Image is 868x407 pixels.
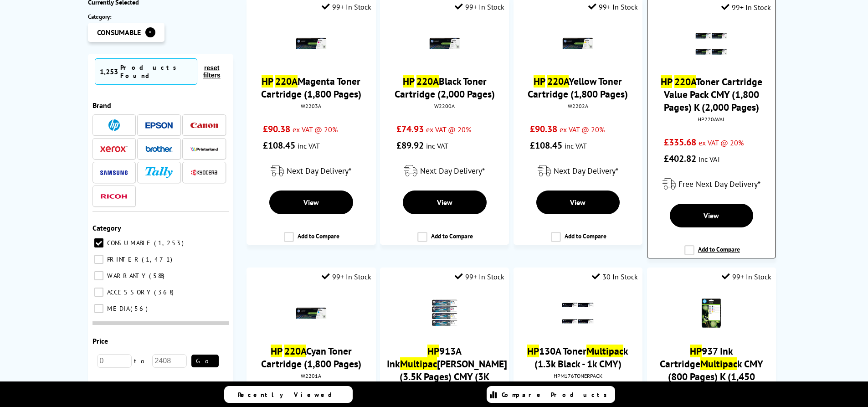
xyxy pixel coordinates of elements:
button: reset filters [197,64,226,79]
span: 1,253 [100,67,118,76]
span: CONSUMABLE [97,28,141,37]
label: Add to Compare [284,232,339,249]
span: 1,253 [154,239,186,247]
span: Next Day Delivery* [287,165,351,176]
div: 30 In Stock [592,272,638,281]
mark: Multipac [586,345,623,357]
div: modal_delivery [385,158,504,184]
span: to [132,357,152,365]
span: WARRANTY [105,272,148,280]
mark: HP [271,345,282,357]
img: Brother [145,146,173,152]
span: 56 [130,304,150,313]
img: Canon [190,123,218,129]
a: View [670,204,753,227]
div: W2203A [253,103,369,109]
span: MEDIA [105,304,129,313]
mark: HP [661,75,672,88]
input: CONSUMABLE 1,253 [94,238,103,247]
img: HP-220A-Black-Toner-Small.png [429,27,461,59]
div: W2201A [253,372,369,379]
a: HP937 Ink CartridgeMultipack CMY (800 Pages) K (1,450 Pages) [660,345,763,396]
mark: 220A [674,75,696,88]
img: Samsung [100,170,128,175]
img: Kyocera [190,169,218,176]
mark: Multipac [400,357,437,370]
div: 99+ In Stock [721,3,771,12]
div: 99+ In Stock [455,272,504,281]
input: PRINTER 1,471 [94,255,103,264]
img: HP-220A-Cyan-Toner-Small.png [295,297,327,329]
a: Compare Products [487,386,615,403]
img: HP-220A-Yellow-Toner-Small.png [562,27,594,59]
mark: HP [427,345,439,357]
span: 368 [154,288,176,296]
span: ex VAT @ 20% [699,138,744,147]
span: inc VAT [298,141,320,150]
span: £335.68 [664,136,696,148]
span: View [437,198,452,207]
input: MEDIA 56 [94,304,103,313]
span: Next Day Delivery* [554,165,618,176]
span: inc VAT [699,155,721,164]
span: 588 [149,272,167,280]
span: Category [92,223,121,232]
mark: HP [690,345,702,357]
img: hp-937-cmyk-ink-pack-small.png [695,297,727,329]
mark: 220A [275,75,298,88]
span: inc VAT [565,141,587,150]
button: Go [191,355,219,367]
div: modal_delivery [251,158,371,184]
span: inc VAT [426,141,448,150]
span: £402.82 [664,153,696,165]
img: Xerox [100,146,128,152]
input: 0 [97,354,132,368]
a: Recently Viewed [224,386,353,403]
mark: HP [403,75,414,88]
span: View [303,198,319,207]
mark: 220A [284,345,306,357]
a: HP 220ABlack Toner Cartridge (2,000 Pages) [395,75,495,100]
mark: 220A [547,75,569,88]
input: 2408 [152,354,187,368]
span: Brand [92,101,111,110]
img: Printerland [190,147,218,151]
div: modal_delivery [518,158,638,184]
img: Epson [145,122,173,129]
span: CONSUMABLE [105,239,153,247]
span: £74.93 [396,123,424,135]
input: ACCESSORY 368 [94,288,103,297]
span: 1,471 [142,255,175,263]
img: Ricoh [100,194,128,199]
span: Compare Products [502,391,612,399]
div: 99+ In Stock [455,2,504,11]
mark: HP [527,345,539,357]
div: 99+ In Stock [722,272,771,281]
div: W2202A [520,103,636,109]
span: Category : [88,13,190,21]
span: ex VAT @ 20% [560,125,605,134]
img: HP-220A-Magenta-Toner-Small.png [295,27,327,59]
span: £108.45 [530,139,562,151]
a: HP 220AMagenta Toner Cartridge (1,800 Pages) [261,75,361,100]
img: HP-130A-Toner-Bundle-Small.gif [562,297,594,329]
img: Tally [145,167,173,178]
mark: HP [262,75,273,88]
a: HP130A TonerMultipack (1.3k Black - 1k CMY) [527,345,628,370]
div: 99+ In Stock [322,272,371,281]
span: ex VAT @ 20% [426,125,471,134]
label: Add to Compare [551,232,606,249]
span: View [704,211,719,220]
span: View [570,198,586,207]
a: View [403,191,487,214]
img: HP-HP913AINKVAL-Small.gif [429,297,461,329]
div: 99+ In Stock [588,2,638,11]
span: Price [92,336,108,345]
a: HP 220ACyan Toner Cartridge (1,800 Pages) [261,345,361,370]
input: WARRANTY 588 [94,271,103,280]
a: HP913A InkMultipac[PERSON_NAME] (3.5K Pages) CMY (3K Pages) [387,345,507,396]
mark: HP [534,75,545,88]
div: modal_delivery [652,171,771,197]
a: View [269,191,353,214]
span: Free Next Day Delivery* [678,179,760,189]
